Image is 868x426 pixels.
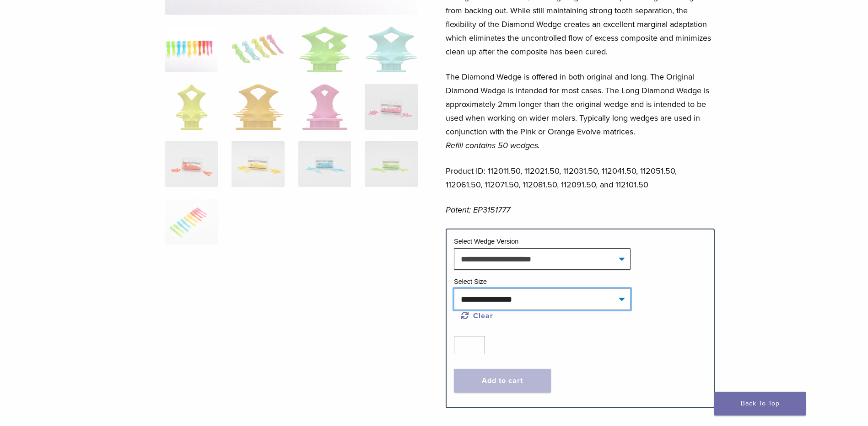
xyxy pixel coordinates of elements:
[298,141,351,187] img: Diamond Wedge and Long Diamond Wedge - Image 11
[298,27,351,72] img: Diamond Wedge and Long Diamond Wedge - Image 3
[365,141,417,187] img: Diamond Wedge and Long Diamond Wedge - Image 12
[165,141,218,187] img: Diamond Wedge and Long Diamond Wedge - Image 9
[454,369,551,393] button: Add to cart
[454,238,518,245] label: Select Wedge Version
[714,392,806,415] a: Back To Top
[175,84,208,130] img: Diamond Wedge and Long Diamond Wedge - Image 5
[302,84,347,130] img: Diamond Wedge and Long Diamond Wedge - Image 7
[365,27,417,72] img: Diamond Wedge and Long Diamond Wedge - Image 4
[233,84,284,130] img: Diamond Wedge and Long Diamond Wedge - Image 6
[446,140,540,150] em: Refill contains 50 wedges.
[165,27,218,72] img: DSC_0187_v3-1920x1218-1-324x324.png
[454,278,487,285] label: Select Size
[365,84,417,130] img: Diamond Wedge and Long Diamond Wedge - Image 8
[232,141,284,187] img: Diamond Wedge and Long Diamond Wedge - Image 10
[232,27,284,72] img: Diamond Wedge and Long Diamond Wedge - Image 2
[446,164,715,192] p: Product ID: 112011.50, 112021.50, 112031.50, 112041.50, 112051.50, 112061.50, 112071.50, 112081.5...
[446,205,510,215] em: Patent: EP3151777
[165,199,218,245] img: Diamond Wedge and Long Diamond Wedge - Image 13
[461,311,493,320] a: Clear
[446,70,715,152] p: The Diamond Wedge is offered in both original and long. The Original Diamond Wedge is intended fo...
